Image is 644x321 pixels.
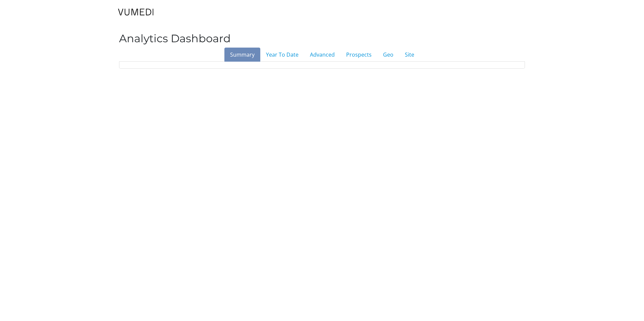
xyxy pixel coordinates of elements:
h2: Analytics Dashboard [119,32,525,45]
a: Geo [377,48,399,62]
a: Summary [224,48,260,62]
img: VuMedi Logo [118,9,154,15]
a: Year To Date [260,48,304,62]
a: Site [399,48,420,62]
a: Prospects [340,48,377,62]
a: Advanced [304,48,340,62]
